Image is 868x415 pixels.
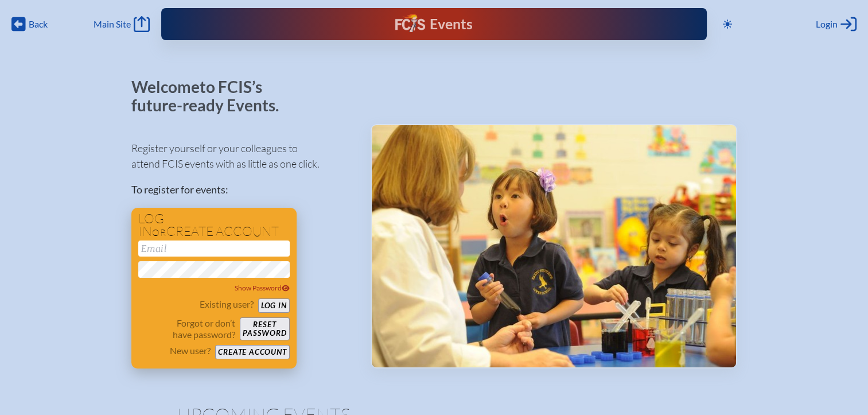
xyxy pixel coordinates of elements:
p: Forgot or don’t have password? [138,317,236,340]
button: Log in [258,298,290,313]
p: Existing user? [200,298,254,310]
img: Events [372,125,736,367]
p: Register yourself or your colleagues to attend FCIS events with as little as one click. [131,141,352,172]
h1: Log in create account [138,212,290,238]
span: Back [29,18,48,30]
input: Email [138,241,290,257]
div: FCIS Events — Future ready [316,14,552,34]
p: To register for events: [131,182,352,197]
span: Show Password [235,284,290,292]
p: Welcome to FCIS’s future-ready Events. [131,78,292,114]
span: or [152,227,166,238]
a: Main Site [94,16,150,32]
button: Create account [215,345,289,359]
button: Resetpassword [240,317,289,340]
span: Login [816,18,838,30]
span: Main Site [94,18,131,30]
p: New user? [170,345,211,356]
